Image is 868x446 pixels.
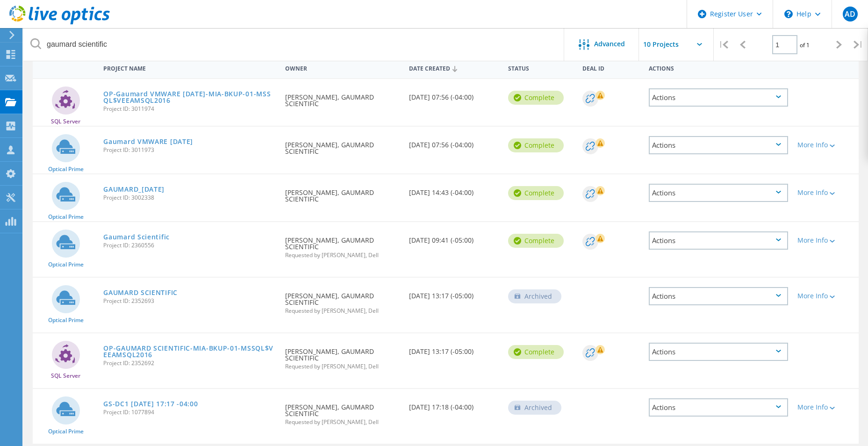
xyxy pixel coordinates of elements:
span: Requested by [PERSON_NAME], Dell [285,364,400,369]
div: Actions [644,59,793,76]
span: AD [845,10,855,18]
span: Optical Prime [48,166,84,172]
div: Complete [508,138,564,152]
div: [DATE] 14:43 (-04:00) [404,174,503,205]
div: [PERSON_NAME], GAUMARD SCIENTIFIC [280,278,404,323]
div: Owner [280,59,404,76]
div: Complete [508,91,564,105]
div: Actions [649,184,788,202]
div: Deal Id [578,59,644,76]
span: SQL Server [51,119,80,124]
span: Requested by [PERSON_NAME], Dell [285,252,400,258]
div: Actions [649,136,788,154]
div: [PERSON_NAME], GAUMARD SCIENTIFIC [280,174,404,212]
div: | [849,28,868,61]
span: Project ID: 2360556 [103,243,276,248]
input: Search projects by name, owner, ID, company, etc [23,28,565,61]
span: Optical Prime [48,429,84,434]
a: Live Optics Dashboard [9,20,110,26]
div: Actions [649,398,788,417]
div: More Info [797,142,854,148]
a: GAUMARD SCIENTIFIC [103,289,178,296]
div: [PERSON_NAME], GAUMARD SCIENTIFIC [280,222,404,267]
div: [PERSON_NAME], GAUMARD SCIENTIFIC [280,127,404,164]
div: [DATE] 17:18 (-04:00) [404,389,503,420]
div: | [714,28,733,61]
svg: \n [784,10,793,18]
span: Advanced [594,41,625,47]
div: Actions [649,231,788,250]
div: Complete [508,345,564,359]
a: GAUMARD_[DATE] [103,186,165,193]
div: Actions [649,343,788,361]
span: Optical Prime [48,317,84,323]
div: [PERSON_NAME], GAUMARD SCIENTIFIC [280,79,404,116]
div: [DATE] 07:56 (-04:00) [404,79,503,110]
div: Date Created [404,59,503,77]
span: Optical Prime [48,214,84,220]
span: Optical Prime [48,262,84,267]
div: Archived [508,401,561,415]
div: [DATE] 07:56 (-04:00) [404,127,503,158]
div: Complete [508,186,564,200]
span: Requested by [PERSON_NAME], Dell [285,419,400,425]
div: Actions [649,88,788,107]
div: [PERSON_NAME], GAUMARD SCIENTIFIC [280,389,404,434]
span: Project ID: 3011973 [103,147,276,153]
a: OP-GAUMARD SCIENTIFIC-MIA-BKUP-01-MSSQL$VEEAMSQL2016 [103,345,276,358]
span: Project ID: 2352693 [103,298,276,304]
div: More Info [797,404,854,410]
div: [DATE] 13:17 (-05:00) [404,278,503,309]
span: Project ID: 1077894 [103,410,276,415]
div: More Info [797,293,854,299]
span: Project ID: 3002338 [103,195,276,201]
a: GS-DC1 [DATE] 17:17 -04:00 [103,401,198,407]
div: [PERSON_NAME], GAUMARD SCIENTIFIC [280,333,404,379]
div: Project Name [99,59,280,76]
a: OP-Gaumard VMWARE [DATE]-MIA-BKUP-01-MSSQL$VEEAMSQL2016 [103,91,276,104]
span: Project ID: 3011974 [103,106,276,112]
div: [DATE] 09:41 (-05:00) [404,222,503,253]
div: Archived [508,289,561,303]
span: Requested by [PERSON_NAME], Dell [285,308,400,314]
span: SQL Server [51,373,80,379]
div: [DATE] 13:17 (-05:00) [404,333,503,364]
a: Gaumard Scientific [103,234,170,240]
span: Project ID: 2352692 [103,360,276,366]
div: Actions [649,287,788,305]
span: of 1 [800,41,810,49]
div: More Info [797,189,854,196]
div: Status [503,59,578,76]
a: Gaumard VMWARE [DATE] [103,138,193,145]
div: Complete [508,234,564,248]
div: More Info [797,237,854,244]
